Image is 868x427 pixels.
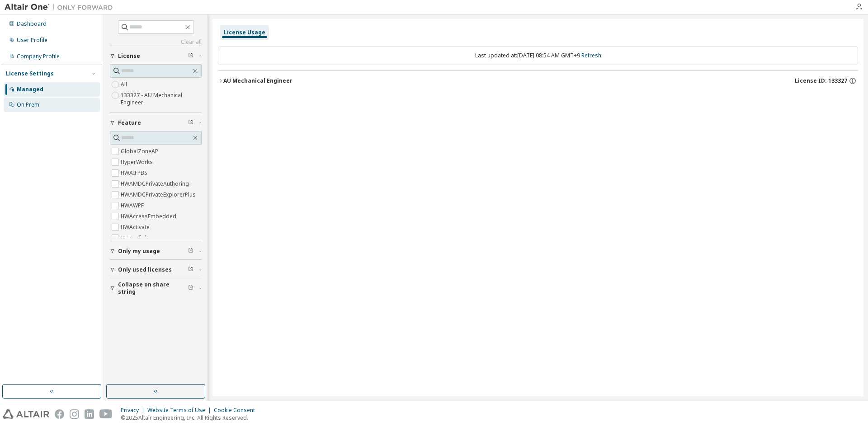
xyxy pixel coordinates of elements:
span: License ID: 133327 [795,77,847,84]
div: User Profile [17,37,47,44]
button: AU Mechanical EngineerLicense ID: 133327 [218,71,858,91]
button: Collapse on share string [110,278,202,298]
div: On Prem [17,101,39,108]
p: © 2025 Altair Engineering, Inc. All Rights Reserved. [121,414,260,422]
img: altair_logo.svg [3,409,49,419]
div: Cookie Consent [214,407,260,414]
span: Clear filter [188,285,193,292]
label: 133327 - AU Mechanical Engineer [121,90,202,108]
span: Clear filter [188,248,193,255]
div: Website Terms of Use [147,407,214,414]
div: Managed [17,86,43,93]
button: License [110,46,202,66]
div: Privacy [121,407,147,414]
div: Last updated at: [DATE] 08:54 AM GMT+9 [218,46,858,65]
label: HWAcufwh [121,233,150,244]
span: Only my usage [118,248,160,255]
img: instagram.svg [70,409,79,419]
div: License Settings [6,70,54,77]
img: Altair One [5,3,118,12]
span: Clear filter [188,266,193,273]
div: License Usage [224,29,265,36]
span: Feature [118,119,141,127]
button: Only used licenses [110,260,202,280]
label: HyperWorks [121,157,155,168]
div: Dashboard [17,20,47,28]
span: Collapse on share string [118,281,188,296]
label: HWActivate [121,222,151,233]
label: HWAMDCPrivateExplorerPlus [121,189,198,200]
div: AU Mechanical Engineer [223,77,292,84]
button: Only my usage [110,241,202,261]
span: License [118,52,140,60]
label: HWAMDCPrivateAuthoring [121,178,191,189]
img: youtube.svg [99,409,113,419]
span: Clear filter [188,52,193,60]
label: GlobalZoneAP [121,146,160,157]
label: HWAccessEmbedded [121,211,178,222]
a: Clear all [110,38,202,46]
img: facebook.svg [55,409,64,419]
button: Feature [110,113,202,133]
a: Refresh [581,52,601,59]
label: All [121,79,129,90]
img: linkedin.svg [85,409,94,419]
div: Company Profile [17,53,60,60]
label: HWAWPF [121,200,146,211]
span: Clear filter [188,119,193,127]
label: HWAIFPBS [121,168,149,178]
span: Only used licenses [118,266,172,273]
